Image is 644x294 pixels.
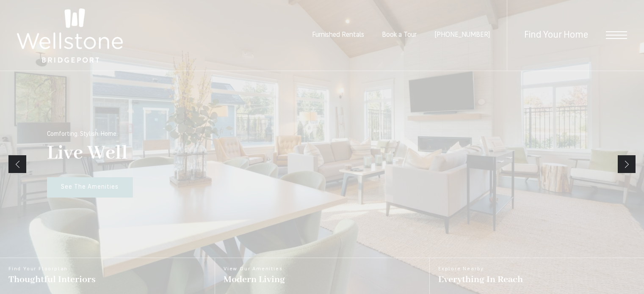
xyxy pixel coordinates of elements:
[438,274,523,286] span: Everything In Reach
[224,267,285,272] span: View Our Amenities
[8,155,26,173] a: Previous
[438,267,523,272] span: Explore Nearby
[17,8,123,63] img: Wellstone
[8,267,96,272] span: Find Your Floorplan
[312,32,364,38] a: Furnished Rentals
[434,32,490,38] a: Call Us at (253) 642-8681
[61,184,119,190] span: See The Amenities
[47,131,118,137] p: Comforting. Stylish. Home.
[8,274,96,286] span: Thoughtful Interiors
[524,30,588,40] a: Find Your Home
[434,32,490,38] span: [PHONE_NUMBER]
[224,274,285,286] span: Modern Living
[382,32,417,38] a: Book a Tour
[47,142,128,166] p: Live Well
[606,31,627,39] button: Open Menu
[618,155,636,173] a: Next
[47,177,133,198] a: See The Amenities
[215,258,429,294] a: View Our Amenities
[429,258,644,294] a: Explore Nearby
